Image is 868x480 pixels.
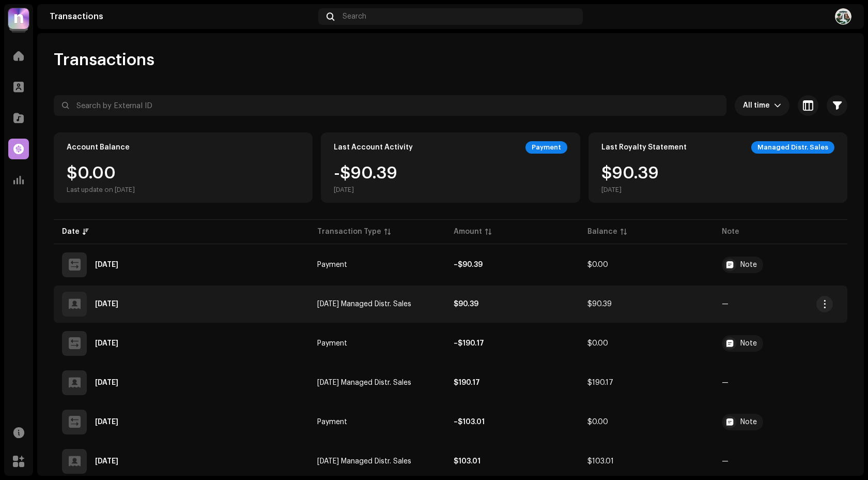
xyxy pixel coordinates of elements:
[587,261,608,268] span: $0.00
[743,95,774,116] span: All time
[587,379,613,386] span: $190.17
[317,340,347,347] span: Payment
[317,227,381,237] div: Transaction Type
[317,418,347,426] span: Payment
[454,301,478,308] strong: $90.39
[722,257,839,273] span: You are receiving a payment for your reported earnings through nodable
[740,261,757,268] div: Note
[67,143,130,152] div: Account Balance
[317,379,411,386] span: Aug 2025 Managed Distr. Sales
[774,95,781,116] div: dropdown trigger
[50,12,314,21] div: Transactions
[601,143,687,152] div: Last Royalty Statement
[62,227,80,237] div: Date
[722,335,839,352] span: You are receiving a payment for your reported earnings through nodable
[8,8,29,29] img: 39a81664-4ced-4598-a294-0293f18f6a76
[722,414,839,430] span: You are receiving a payment for your reported earnings through nodable
[525,141,567,154] div: Payment
[587,340,608,347] span: $0.00
[454,418,485,426] strong: –$103.01
[601,186,659,194] div: [DATE]
[454,340,484,347] strong: –$190.17
[722,379,729,386] re-a-table-badge: —
[587,418,608,426] span: $0.00
[740,340,757,347] div: Note
[587,301,612,308] span: $90.39
[454,261,483,268] strong: –$90.39
[751,141,834,154] div: Managed Distr. Sales
[454,379,480,386] strong: $190.17
[67,186,135,194] div: Last update on [DATE]
[317,301,411,308] span: Sep 2025 Managed Distr. Sales
[95,458,118,465] div: Jul 30, 2025
[95,340,118,347] div: Sep 5, 2025
[317,261,347,268] span: Payment
[54,95,726,116] input: Search by External ID
[54,50,154,70] span: Transactions
[343,12,366,21] span: Search
[740,418,757,426] div: Note
[334,186,397,194] div: [DATE]
[722,458,729,465] re-a-table-badge: —
[587,227,617,237] div: Balance
[334,143,413,152] div: Last Account Activity
[454,227,482,237] div: Amount
[317,458,411,465] span: Jul 2025 Managed Distr. Sales
[722,301,729,308] re-a-table-badge: —
[95,261,118,268] div: Oct 8, 2025
[587,458,614,465] span: $103.01
[95,301,118,308] div: Sep 26, 2025
[95,379,118,386] div: Aug 25, 2025
[454,458,481,465] strong: $103.01
[95,418,118,426] div: Aug 4, 2025
[835,8,851,25] img: e075db17-00d1-4f2b-b1e0-6b3a706eba49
